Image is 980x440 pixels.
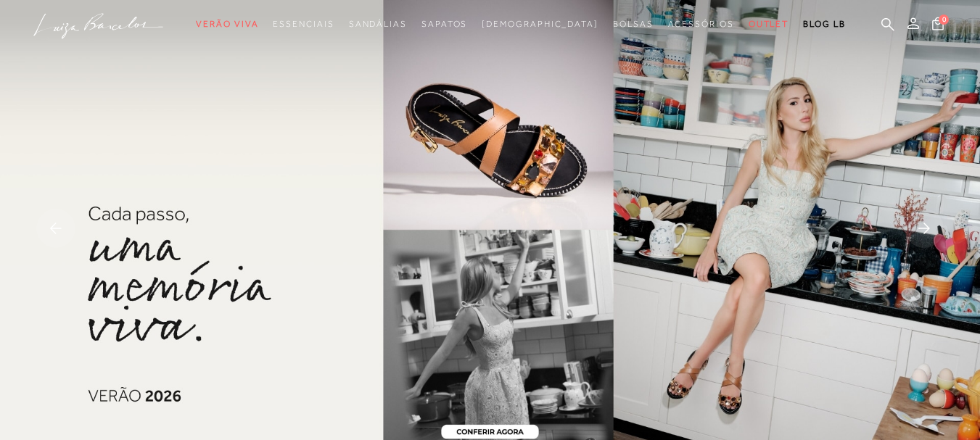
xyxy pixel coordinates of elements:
[421,19,467,29] span: Sapatos
[349,19,407,29] span: Sandálias
[196,19,258,29] span: Verão Viva
[749,11,789,38] a: categoryNavScreenReaderText
[803,19,845,29] span: BLOG LB
[928,16,948,36] button: 0
[803,11,845,38] a: BLOG LB
[273,11,334,38] a: categoryNavScreenReaderText
[613,19,654,29] span: Bolsas
[939,14,949,25] span: 0
[349,11,407,38] a: categoryNavScreenReaderText
[482,19,598,29] span: [DEMOGRAPHIC_DATA]
[749,19,789,29] span: Outlet
[482,11,598,38] a: noSubCategoriesText
[421,11,467,38] a: categoryNavScreenReaderText
[668,19,734,29] span: Acessórios
[613,11,654,38] a: categoryNavScreenReaderText
[196,11,258,38] a: categoryNavScreenReaderText
[668,11,734,38] a: categoryNavScreenReaderText
[273,19,334,29] span: Essenciais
